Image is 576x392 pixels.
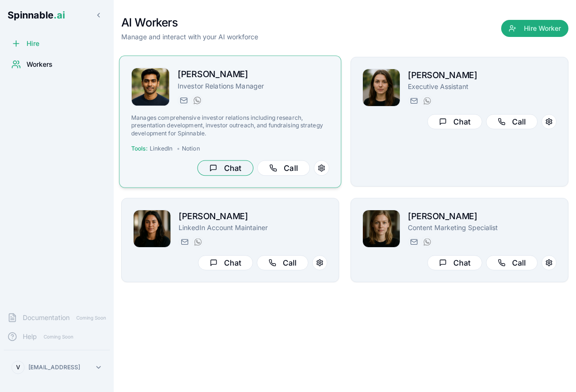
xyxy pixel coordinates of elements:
span: Coming Soon [41,332,76,341]
span: Tools: [131,145,148,152]
img: Kai Dvorak [132,68,170,106]
button: WhatsApp [421,236,432,248]
span: Documentation [23,313,70,322]
button: WhatsApp [192,236,203,248]
h2: [PERSON_NAME] [178,68,329,81]
button: Call [257,255,308,270]
span: LinkedIn [150,145,173,152]
p: Manage and interact with your AI workforce [121,32,258,42]
h2: [PERSON_NAME] [408,69,557,82]
span: Notion [182,145,200,152]
span: Hire [27,39,39,48]
img: WhatsApp [423,97,431,105]
a: Hire Worker [501,25,568,34]
button: Call [486,255,538,270]
button: Send email to harriet.lee@getspinnable.ai [179,236,190,248]
img: WhatsApp [423,238,431,246]
span: • [177,145,180,152]
button: WhatsApp [191,95,202,106]
span: .ai [54,9,65,21]
img: Sofia Guðmundsson [363,210,400,247]
button: Send email to kai.dvorak@getspinnable.ai [178,95,189,106]
button: V[EMAIL_ADDRESS] [8,358,106,377]
button: Chat [198,255,253,270]
button: Hire Worker [501,20,568,37]
button: Chat [198,160,253,176]
button: Chat [427,114,482,129]
img: Harriet Lee [134,210,171,247]
p: LinkedIn Account Maintainer [179,223,327,232]
span: V [16,364,20,371]
p: Executive Assistant [408,82,557,91]
h2: [PERSON_NAME] [408,210,557,223]
button: Send email to sofia@getspinnable.ai [408,236,419,248]
span: Help [23,332,37,341]
img: Dana Allen [363,69,400,106]
p: Content Marketing Specialist [408,223,557,232]
h1: AI Workers [121,15,258,30]
span: Coming Soon [73,313,109,322]
button: Chat [427,255,482,270]
p: Investor Relations Manager [178,81,329,90]
img: WhatsApp [193,97,201,104]
span: Workers [27,60,53,69]
button: WhatsApp [421,95,432,107]
img: WhatsApp [194,238,202,246]
p: [EMAIL_ADDRESS] [28,364,80,371]
h2: [PERSON_NAME] [179,210,327,223]
p: Manages comprehensive investor relations including research, presentation development, investor o... [131,114,329,137]
span: Spinnable [8,9,65,21]
button: Send email to dana.allen@getspinnable.ai [408,95,419,107]
button: Call [486,114,538,129]
button: Call [257,160,310,176]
